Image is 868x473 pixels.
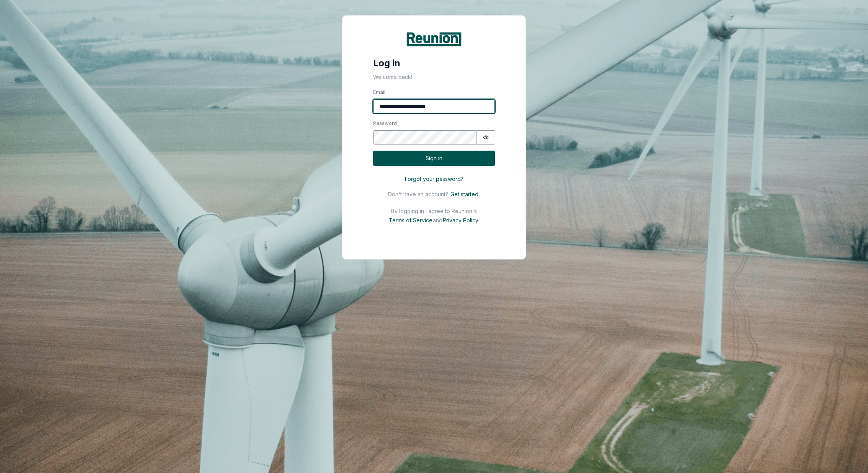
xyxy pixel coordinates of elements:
button: Show password [476,130,495,145]
img: Reunion [405,31,463,48]
p: Don't have an account? [388,191,448,197]
button: Forgot your password? [373,172,495,186]
label: Password [373,120,495,127]
button: Get started. [448,190,480,199]
label: Email [373,89,495,96]
p: and [433,217,442,223]
button: Privacy Policy. [442,216,481,225]
p: Welcome back! [343,69,525,81]
button: Terms of Service [387,216,433,225]
h4: Log in [343,50,525,69]
p: By logging in I agree to Reunion's [391,208,477,214]
button: Sign in [373,151,495,166]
